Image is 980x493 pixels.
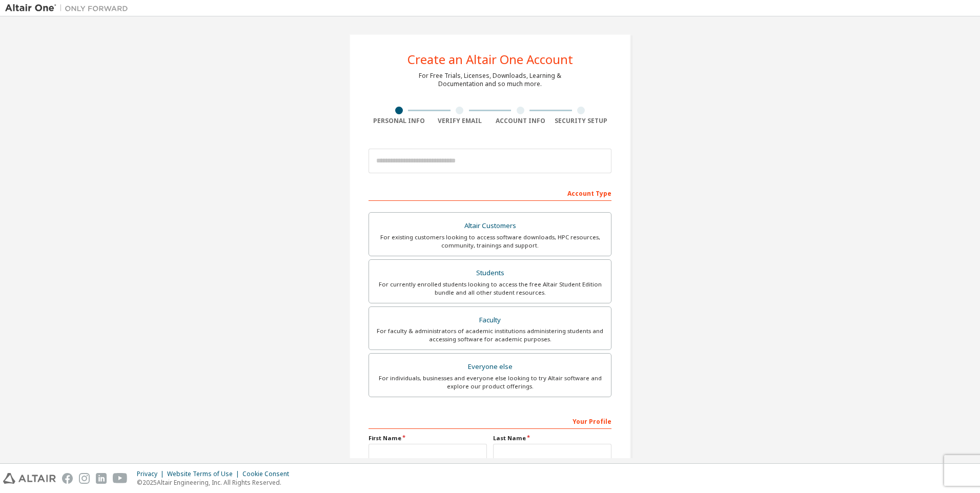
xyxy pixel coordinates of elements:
img: linkedin.svg [96,473,107,484]
div: For Free Trials, Licenses, Downloads, Learning & Documentation and so much more. [419,72,561,88]
div: For existing customers looking to access software downloads, HPC resources, community, trainings ... [375,233,605,250]
p: © 2025 Altair Engineering, Inc. All Rights Reserved. [137,478,295,487]
img: instagram.svg [79,473,90,484]
label: Last Name [493,434,611,442]
div: Security Setup [551,117,612,125]
div: Everyone else [375,360,605,374]
div: For faculty & administrators of academic institutions administering students and accessing softwa... [375,327,605,343]
div: Altair Customers [375,219,605,233]
div: Personal Info [369,117,430,125]
div: Account Info [490,117,551,125]
div: Faculty [375,313,605,327]
div: Account Type [369,184,611,201]
img: altair_logo.svg [3,473,56,484]
div: Create an Altair One Account [407,53,573,66]
div: Your Profile [369,413,611,429]
div: For currently enrolled students looking to access the free Altair Student Edition bundle and all ... [375,280,605,297]
img: youtube.svg [113,473,128,484]
label: First Name [369,434,487,442]
div: Verify Email [430,117,491,125]
img: facebook.svg [62,473,73,484]
img: Altair One [5,3,133,13]
div: For individuals, businesses and everyone else looking to try Altair software and explore our prod... [375,374,605,391]
div: Cookie Consent [242,470,295,478]
div: Website Terms of Use [167,470,242,478]
div: Privacy [137,470,167,478]
div: Students [375,266,605,280]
